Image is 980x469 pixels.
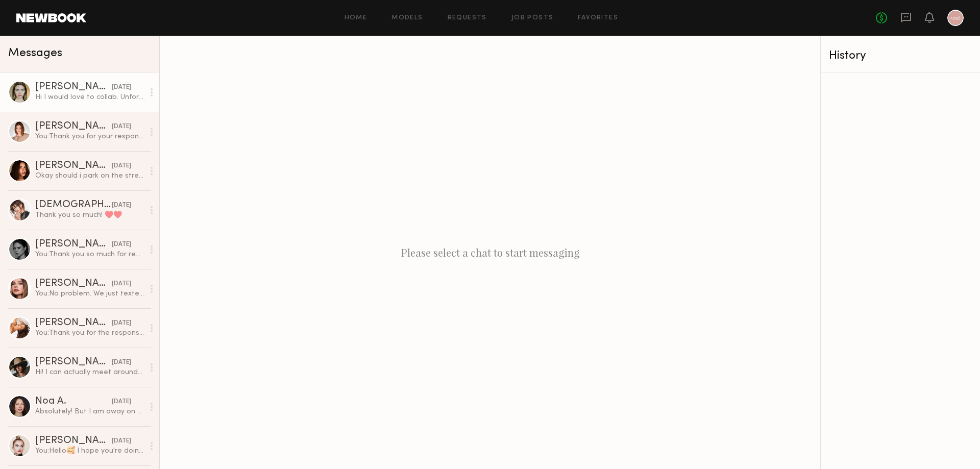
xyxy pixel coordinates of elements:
[35,318,112,328] div: [PERSON_NAME]
[112,161,131,171] div: [DATE]
[112,318,131,328] div: [DATE]
[35,407,144,416] div: Absolutely! But I am away on vacation until the [DATE]:)
[448,15,487,21] a: Requests
[112,397,131,407] div: [DATE]
[35,367,144,377] div: Hi! I can actually meet around 10:30 if that works better otherwise we can keep 12 pm
[112,240,131,250] div: [DATE]
[112,279,131,289] div: [DATE]
[112,201,131,210] div: [DATE]
[35,161,112,171] div: [PERSON_NAME]
[511,15,554,21] a: Job Posts
[8,47,62,59] span: Messages
[35,121,112,132] div: [PERSON_NAME]
[112,358,131,367] div: [DATE]
[35,92,144,102] div: Hi I would love to collab. Unfortunately I’ll be out of town until November, if you’re still look...
[35,436,112,446] div: [PERSON_NAME]
[35,446,144,456] div: You: Hello🥰 I hope you're doing well! I’m reaching out from A.Peach, a women’s wholesale clothing...
[35,328,144,338] div: You: Thank you for the response!😍 Our photoshoots are for e-commerce and include both photos and ...
[35,250,144,259] div: You: Thank you so much for reaching out! For now, we’re moving forward with a slightly different ...
[35,200,112,210] div: [DEMOGRAPHIC_DATA][PERSON_NAME]
[35,289,144,299] div: You: No problem. We just texted you
[35,82,112,92] div: [PERSON_NAME]
[35,279,112,289] div: [PERSON_NAME]
[35,132,144,141] div: You: Thank you for your response! 😍 We’re located in [GEOGRAPHIC_DATA], and our photoshoots are f...
[345,15,367,21] a: Home
[578,15,618,21] a: Favorites
[112,83,131,92] div: [DATE]
[35,210,144,220] div: Thank you so much! ♥️♥️
[391,15,423,21] a: Models
[35,397,112,407] div: Noa A.
[112,436,131,446] div: [DATE]
[35,357,112,367] div: [PERSON_NAME]
[829,50,972,62] div: History
[35,171,144,181] div: Okay should i park on the street?
[112,122,131,132] div: [DATE]
[160,36,820,469] div: Please select a chat to start messaging
[35,239,112,250] div: [PERSON_NAME]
